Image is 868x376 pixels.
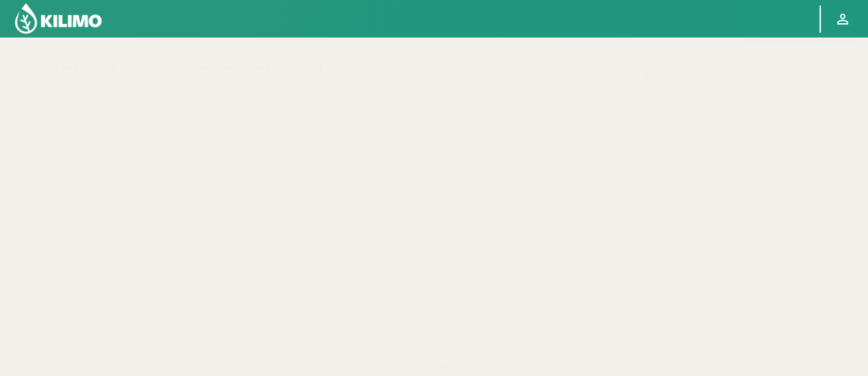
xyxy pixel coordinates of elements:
span: Efectiva [669,248,697,259]
text: 0.2 [199,298,209,306]
text: [DATE] [332,338,356,348]
span: 34 [686,96,695,109]
span: [DATE] [669,364,690,375]
text: 1.2 [199,146,209,154]
text: 0.4 [199,267,209,276]
a: Coeficiente de cultivo [517,90,619,113]
span: Real: [669,345,686,355]
text: 1.4 [199,116,209,124]
p: Editar [826,136,850,151]
button: Editar [821,313,854,330]
span: mm [695,343,710,356]
span: mm [695,273,710,285]
h4: Actividades [651,69,710,82]
p: Eliminar [778,278,809,293]
p: Eliminar [778,242,809,258]
button: Eliminar [773,313,814,330]
button: Editar [821,135,854,152]
span: [DATE] [669,258,690,270]
button: Eliminar [773,206,814,223]
span: 1.5 [686,308,697,321]
button: Editar [821,100,854,117]
text: 0 [205,328,209,336]
span: 6 mm [697,246,719,259]
span: Real: [669,203,686,214]
span: Efectiva [669,177,697,188]
span: 21 [686,272,695,285]
text: [DATE] [476,338,500,348]
span: Real: [669,168,686,178]
button: Editar [821,171,854,188]
span: Real: [669,239,686,249]
span: [DATE] [669,293,690,305]
text: [DATE] [288,338,312,348]
span: mm [695,131,710,143]
span: [DATE] [669,151,690,163]
text: [DATE] [523,338,547,348]
span: 1.5 mm [697,317,725,330]
p: Eliminar [778,348,809,364]
text: Coeficiente de cultivo [370,360,454,370]
span: Real: [669,98,686,108]
span: Efectiva [669,142,697,152]
button: Editar [821,277,854,294]
text: 0.6 [199,237,209,246]
span: Real: [669,310,686,320]
span: Efectiva [669,319,697,330]
p: Coeficiente de cultivo (Kc) [191,59,323,75]
button: Editar [821,347,854,364]
text: [DATE] [381,338,405,348]
p: Editar [826,348,850,364]
span: [DATE] [669,329,690,341]
button: Eliminar [773,135,814,152]
span: 6 [686,237,691,250]
span: Real: [669,274,686,285]
p: Editar [826,278,850,293]
span: Real: [669,132,686,143]
a: Evapotranspiración [417,90,513,113]
span: mm [691,237,706,250]
button: Editar [821,242,854,259]
p: Editar [826,207,850,222]
p: Índice de vegetación [14,59,117,75]
p: Editar [826,242,850,258]
span: [DATE] [669,187,690,199]
span: [DATE] [669,222,690,234]
img: Loading... [24,83,160,220]
span: 17.5 mm [697,140,730,153]
span: Efectiva [669,284,697,294]
button: Eliminar [773,242,814,259]
span: 25.8 mm [697,105,730,118]
span: 19 [686,130,695,143]
span: Efectiva [669,354,697,364]
text: [DATE] [240,338,263,348]
p: Eliminar [778,101,809,117]
button: Editar [821,206,854,223]
button: Eliminar [773,347,814,364]
p: Editar [826,313,850,329]
p: Editar [826,171,850,187]
text: 1 [205,177,209,185]
span: 35 [686,201,695,214]
button: Eliminar [773,277,814,294]
span: 11 [686,166,695,179]
span: 18.7 mm [697,282,730,295]
p: Eliminar [778,207,809,222]
span: mm [695,96,710,109]
span: Efectiva [669,213,697,223]
span: 18.7 mm [697,352,730,365]
span: Efectiva [669,107,697,117]
button: Eliminar [773,100,814,117]
span: 21 [686,343,695,356]
span: mm [697,308,712,321]
p: Editar [826,101,850,117]
span: mm [695,202,710,214]
text: [DATE] [428,338,452,348]
span: mm [695,167,710,179]
span: [DATE] [669,117,690,128]
img: Kilimo [14,2,103,35]
p: Eliminar [778,136,809,151]
p: Eliminar [778,171,809,187]
span: 11 mm [697,175,723,188]
span: 26.3 mm [697,211,730,224]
